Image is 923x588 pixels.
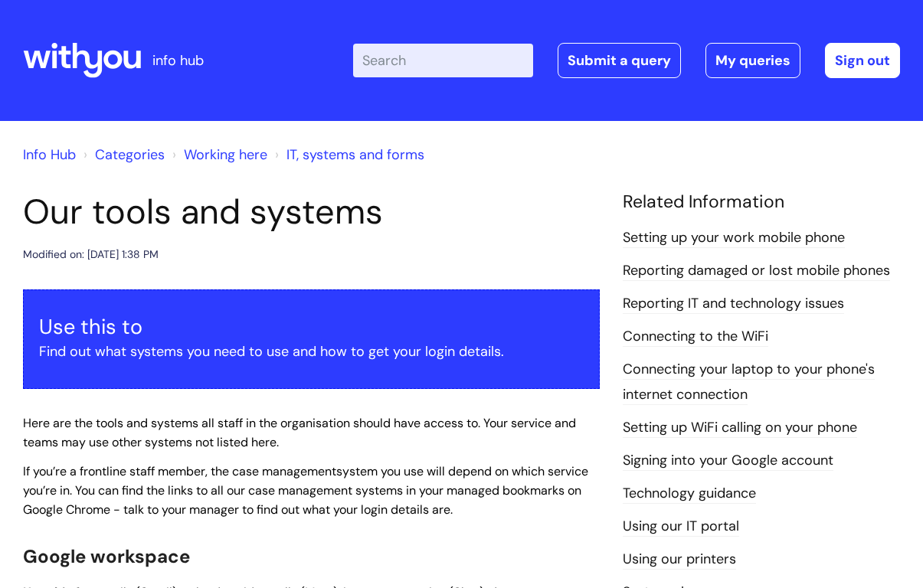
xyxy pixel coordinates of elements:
[184,145,267,164] a: Working here
[39,339,584,364] p: Find out what systems you need to use and how to get your login details.
[623,327,768,347] a: Connecting to the WiFi
[705,43,800,78] a: My queries
[353,43,900,78] div: | -
[623,418,857,438] a: Setting up WiFi calling on your phone
[558,43,681,78] a: Submit a query
[95,145,165,164] a: Categories
[23,463,588,518] span: system you use will depend on which service you’re in. You can find the links to all our case man...
[623,484,756,504] a: Technology guidance
[623,261,890,281] a: Reporting damaged or lost mobile phones
[623,228,845,248] a: Setting up your work mobile phone
[353,44,533,77] input: Search
[23,415,576,450] span: Here are the tools and systems all staff in the organisation should have access to. Your service ...
[23,191,600,233] h1: Our tools and systems
[623,451,833,471] a: Signing into your Google account
[623,517,739,537] a: Using our IT portal
[623,191,900,213] h4: Related Information
[271,142,424,167] li: IT, systems and forms
[80,142,165,167] li: Solution home
[623,360,875,404] a: Connecting your laptop to your phone's internet connection
[23,145,76,164] a: Info Hub
[825,43,900,78] a: Sign out
[152,48,204,73] p: info hub
[23,245,159,264] div: Modified on: [DATE] 1:38 PM
[623,294,844,314] a: Reporting IT and technology issues
[286,145,424,164] a: IT, systems and forms
[23,544,190,568] span: Google workspace
[623,550,736,570] a: Using our printers
[169,142,267,167] li: Working here
[23,463,336,479] span: If you’re a frontline staff member, the case management
[39,315,584,339] h3: Use this to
